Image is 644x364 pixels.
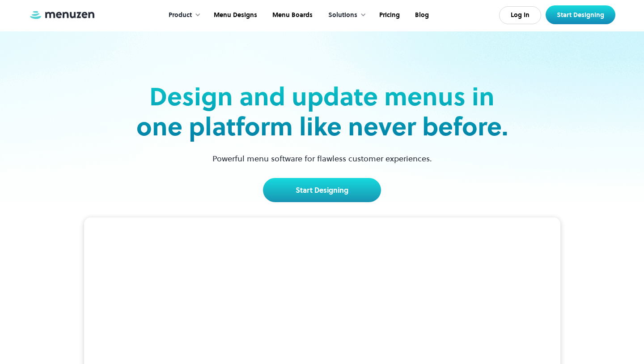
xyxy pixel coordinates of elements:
p: Powerful menu software for flawless customer experiences. [201,152,443,165]
a: Blog [407,1,436,29]
a: Menu Boards [264,1,319,29]
a: Start Designing [546,5,615,24]
a: Start Designing [263,178,381,202]
div: Solutions [328,10,357,20]
a: Menu Designs [205,1,264,29]
a: Pricing [371,1,407,29]
h2: Design and update menus in one platform like never before. [133,82,511,142]
div: Solutions [319,1,371,29]
div: Product [169,10,192,20]
a: Log In [499,6,541,24]
div: Product [160,1,205,29]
